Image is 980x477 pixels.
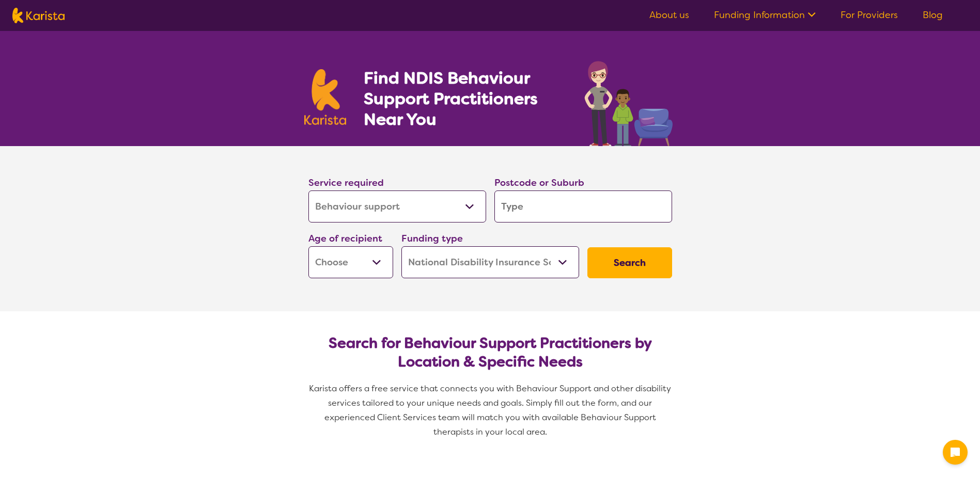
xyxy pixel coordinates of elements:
a: Blog [923,9,943,21]
label: Age of recipient [308,232,382,245]
img: Karista logo [12,8,65,23]
img: behaviour-support [582,56,676,146]
a: For Providers [841,9,898,21]
label: Service required [308,177,384,189]
label: Funding type [401,232,463,245]
label: Postcode or Suburb [494,177,584,189]
p: Karista offers a free service that connects you with Behaviour Support and other disability servi... [304,381,676,439]
a: Funding Information [714,9,816,21]
a: About us [649,9,689,21]
button: Search [587,247,672,278]
input: Type [494,190,672,222]
h1: Find NDIS Behaviour Support Practitioners Near You [364,68,564,130]
h2: Search for Behaviour Support Practitioners by Location & Specific Needs [317,334,664,371]
img: Karista logo [304,69,347,125]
